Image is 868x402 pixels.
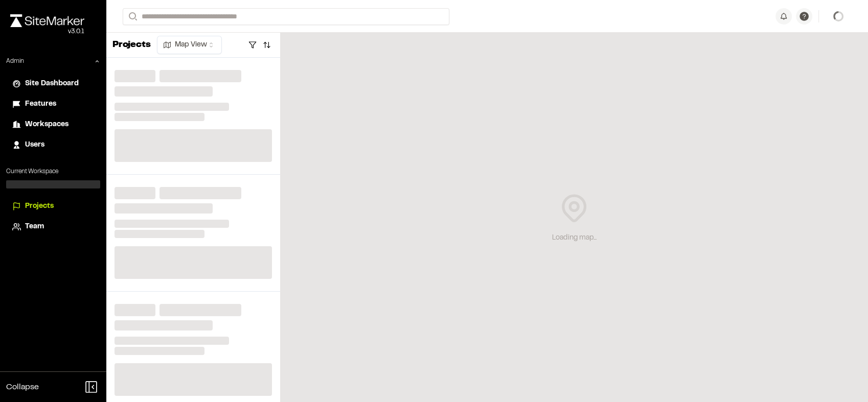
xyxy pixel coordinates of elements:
[6,57,24,66] p: Admin
[12,139,94,151] a: Users
[6,381,39,393] span: Collapse
[25,201,54,212] span: Projects
[12,119,94,130] a: Workspaces
[10,27,84,36] div: Oh geez...please don't...
[25,139,44,151] span: Users
[12,221,94,232] a: Team
[123,8,141,25] button: Search
[12,99,94,110] a: Features
[552,232,597,244] div: Loading map...
[112,38,151,52] p: Projects
[25,119,68,130] span: Workspaces
[10,14,84,27] img: rebrand.png
[25,99,56,110] span: Features
[12,78,94,89] a: Site Dashboard
[12,201,94,212] a: Projects
[6,167,100,176] p: Current Workspace
[25,221,44,232] span: Team
[25,78,79,89] span: Site Dashboard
